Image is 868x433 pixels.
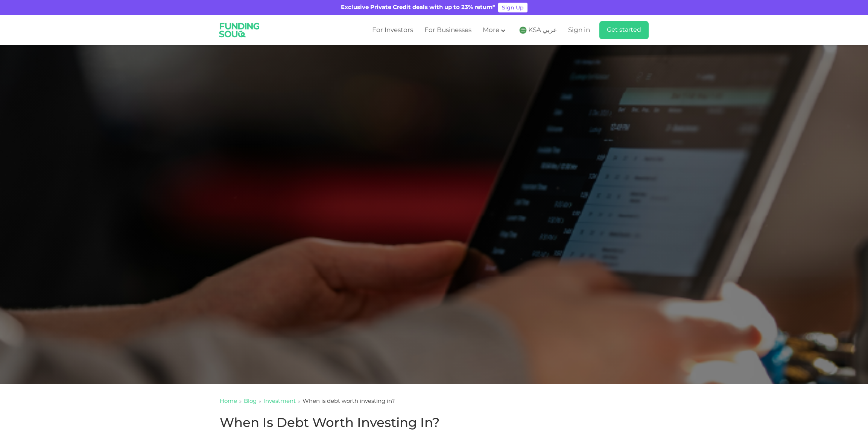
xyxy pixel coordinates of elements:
a: Investment [263,399,296,404]
span: Sign in [568,27,590,34]
a: Blog [244,399,257,404]
img: SA Flag [519,26,527,34]
div: Exclusive Private Credit deals with up to 23% return* [341,3,495,12]
div: When is debt worth investing in? [303,397,395,406]
img: Logo [214,17,265,44]
span: More [483,27,499,34]
span: Get started [607,27,641,33]
a: Home [220,399,237,404]
a: For Businesses [423,24,473,37]
a: Sign in [566,24,590,37]
a: Sign Up [498,3,527,12]
span: KSA عربي [528,26,557,35]
a: For Investors [370,24,415,37]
